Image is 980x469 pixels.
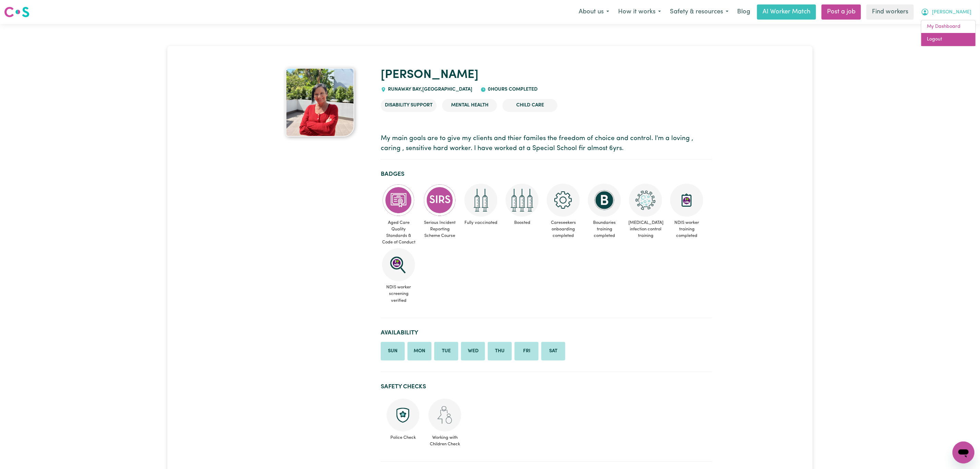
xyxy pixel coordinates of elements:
img: Cassandra [286,68,354,137]
li: Available on Friday [515,342,539,361]
h2: Availability [381,329,712,336]
h2: Safety Checks [381,383,712,390]
span: NDIS worker training completed [669,217,705,242]
span: 0 hours completed [486,87,538,92]
h2: Badges [381,171,712,178]
li: Available on Wednesday [461,342,485,361]
li: Available on Thursday [488,342,512,361]
a: Logout [921,33,976,46]
span: NDIS worker screening verified [381,281,416,307]
li: Mental Health [442,99,497,112]
button: About us [574,5,614,19]
span: Serious Incident Reporting Scheme Course [422,217,458,242]
img: Care and support worker has received 2 doses of COVID-19 vaccine [464,184,497,217]
span: Boundaries training completed [587,217,622,242]
iframe: Button to launch messaging window, conversation in progress [953,442,975,464]
img: CS Academy: Aged Care Quality Standards & Code of Conduct course completed [382,184,415,217]
li: Available on Saturday [541,342,565,361]
img: CS Academy: Careseekers Onboarding course completed [547,184,580,217]
button: Safety & resources [665,5,733,19]
img: CS Academy: COVID-19 Infection Control Training course completed [629,184,662,217]
img: Police check [387,399,420,432]
a: Careseekers logo [4,4,29,20]
li: Available on Monday [408,342,432,361]
img: NDIS Worker Screening Verified [382,248,415,281]
span: Working with Children Check [428,432,462,447]
div: My Account [921,20,976,46]
p: My main goals are to give my clients and thier familes the freedom of choice and control. I'm a l... [381,134,712,154]
a: Cassandra's profile picture' [268,68,373,137]
span: Careseekers onboarding completed [545,217,581,242]
img: Working with children check [428,399,461,432]
img: CS Academy: Serious Incident Reporting Scheme course completed [423,184,456,217]
span: RUNAWAY BAY , [GEOGRAPHIC_DATA] [386,87,472,92]
span: [MEDICAL_DATA] infection control training [628,217,663,242]
img: Careseekers logo [4,6,29,18]
span: Aged Care Quality Standards & Code of Conduct [381,217,416,249]
a: Post a job [822,4,861,20]
a: Find workers [866,4,914,20]
span: Fully vaccinated [463,217,499,229]
li: Available on Tuesday [434,342,458,361]
li: Disability Support [381,99,437,112]
li: Child care [503,99,557,112]
img: CS Academy: Introduction to NDIS Worker Training course completed [670,184,703,217]
span: Police Check [386,432,420,441]
span: Boosted [504,217,540,229]
a: [PERSON_NAME] [381,69,479,81]
button: My Account [917,5,976,19]
a: AI Worker Match [757,4,816,20]
button: How it works [614,5,665,19]
span: [PERSON_NAME] [932,9,971,16]
img: Care and support worker has received booster dose of COVID-19 vaccination [506,184,539,217]
a: Blog [733,4,754,20]
li: Available on Sunday [381,342,405,361]
img: CS Academy: Boundaries in care and support work course completed [588,184,621,217]
a: My Dashboard [921,20,976,33]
